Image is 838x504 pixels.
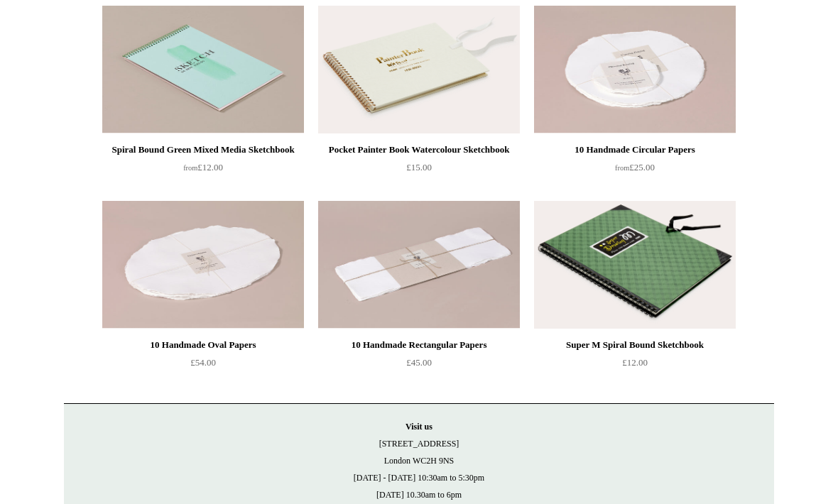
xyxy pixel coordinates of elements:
[406,357,432,368] span: £45.00
[102,201,304,329] a: 10 Handmade Oval Papers 10 Handmade Oval Papers
[318,201,520,329] img: 10 Handmade Rectangular Papers
[615,162,655,172] span: £25.00
[534,336,736,395] a: Super M Spiral Bound Sketchbook £12.00
[106,336,300,354] div: 10 Handmade Oval Papers
[406,162,432,172] span: £15.00
[406,422,432,432] strong: Visit us
[318,336,520,395] a: 10 Handmade Rectangular Papers £45.00
[322,141,516,158] div: Pocket Painter Book Watercolour Sketchbook
[102,336,304,395] a: 10 Handmade Oval Papers £54.00
[534,201,736,329] a: Super M Spiral Bound Sketchbook Super M Spiral Bound Sketchbook
[622,357,648,368] span: £12.00
[538,336,732,354] div: Super M Spiral Bound Sketchbook
[183,164,197,172] span: from
[183,162,223,172] span: £12.00
[106,141,300,158] div: Spiral Bound Green Mixed Media Sketchbook
[102,141,304,199] a: Spiral Bound Green Mixed Media Sketchbook from£12.00
[102,6,304,133] a: Spiral Bound Green Mixed Media Sketchbook Spiral Bound Green Mixed Media Sketchbook
[102,201,304,329] img: 10 Handmade Oval Papers
[318,6,520,133] a: Pocket Painter Book Watercolour Sketchbook Pocket Painter Book Watercolour Sketchbook
[534,141,736,199] a: 10 Handmade Circular Papers from£25.00
[190,357,216,368] span: £54.00
[318,141,520,199] a: Pocket Painter Book Watercolour Sketchbook £15.00
[322,336,516,354] div: 10 Handmade Rectangular Papers
[534,6,736,133] img: 10 Handmade Circular Papers
[102,6,304,133] img: Spiral Bound Green Mixed Media Sketchbook
[615,164,629,172] span: from
[534,201,736,329] img: Super M Spiral Bound Sketchbook
[318,6,520,133] img: Pocket Painter Book Watercolour Sketchbook
[318,201,520,329] a: 10 Handmade Rectangular Papers 10 Handmade Rectangular Papers
[538,141,732,158] div: 10 Handmade Circular Papers
[534,6,736,133] a: 10 Handmade Circular Papers 10 Handmade Circular Papers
